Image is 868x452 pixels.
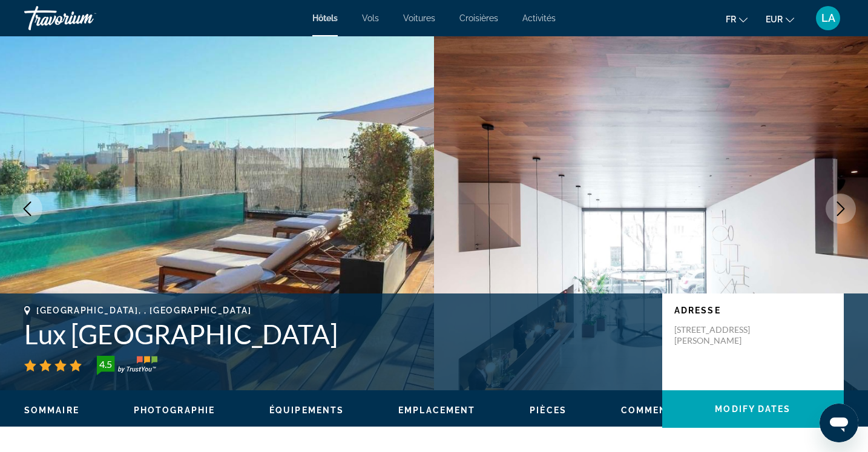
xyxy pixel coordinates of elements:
a: Voitures [403,13,435,23]
h1: Lux [GEOGRAPHIC_DATA] [24,318,650,350]
p: Adresse [674,306,832,315]
button: Emplacement [398,405,475,416]
p: [STREET_ADDRESS][PERSON_NAME] [674,324,771,346]
button: Commentaires [621,405,703,416]
button: Photographie [134,405,215,416]
span: LA [821,12,835,24]
button: Change currency [766,10,794,28]
button: Next image [826,194,856,224]
span: EUR [766,15,783,24]
button: Équipements [269,405,344,416]
a: Vols [362,13,379,23]
a: Croisières [459,13,498,23]
a: Hôtels [312,13,338,23]
img: trustyou-badge-hor.svg [97,356,157,375]
div: 4.5 [93,357,117,372]
a: Activités [522,13,556,23]
span: fr [726,15,736,24]
button: Sommaire [24,405,79,416]
span: [GEOGRAPHIC_DATA], , [GEOGRAPHIC_DATA] [36,306,252,315]
button: Pièces [530,405,567,416]
button: Previous image [12,194,42,224]
button: User Menu [812,5,844,31]
button: Modify Dates [662,390,844,428]
iframe: Bouton de lancement de la fenêtre de messagerie [820,404,858,442]
a: Travorium [24,2,145,34]
button: Change language [726,10,748,28]
span: Modify Dates [715,404,791,414]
